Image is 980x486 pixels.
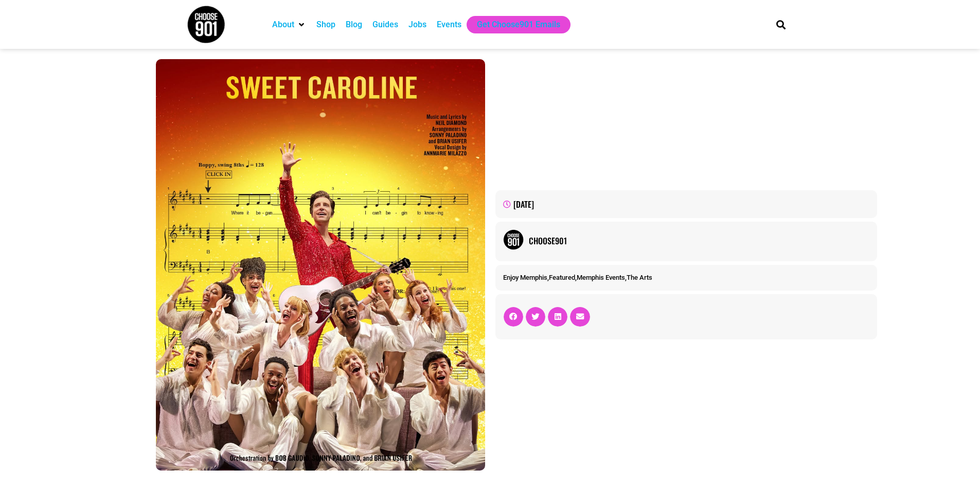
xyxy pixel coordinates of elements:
div: About [267,16,311,33]
span: , , , [503,274,652,281]
img: Picture of Choose901 [503,229,524,250]
a: Memphis Events [577,274,625,281]
a: Choose901 [529,235,869,247]
a: Guides [372,19,398,31]
div: Share on email [570,307,590,327]
time: [DATE] [513,198,534,210]
a: The Arts [627,274,652,281]
a: Jobs [408,19,426,31]
div: Share on facebook [504,307,523,327]
a: About [272,19,294,31]
a: Events [437,19,461,31]
a: Get Choose901 Emails [477,19,560,31]
a: Shop [316,19,335,31]
div: Share on twitter [526,307,545,327]
a: Enjoy Memphis [503,274,547,281]
div: Search [772,16,789,33]
div: Share on linkedin [548,307,567,327]
a: Blog [346,19,362,31]
a: Featured [549,274,575,281]
nav: Main nav [267,16,759,33]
